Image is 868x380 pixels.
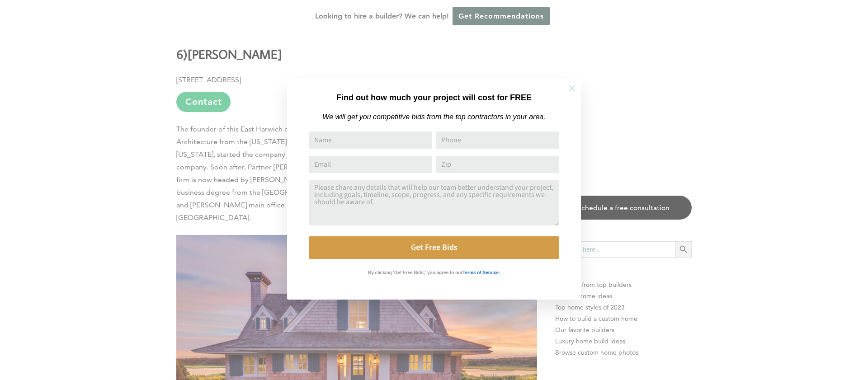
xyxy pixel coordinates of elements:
[694,315,857,369] iframe: Drift Widget Chat Controller
[436,131,559,149] input: Phone
[322,113,545,121] em: We will get you competitive bids from the top contractors in your area.
[556,72,588,104] button: Close
[309,236,559,259] button: Get Free Bids
[309,131,432,149] input: Name
[462,270,499,275] strong: Terms of Service
[309,180,559,225] textarea: Comment or Message
[309,156,432,173] input: Email Address
[462,268,499,276] a: Terms of Service
[499,270,500,275] strong: .
[368,270,462,275] strong: By clicking 'Get Free Bids,' you agree to our
[336,93,532,102] strong: Find out how much your project will cost for FREE
[436,156,559,173] input: Zip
